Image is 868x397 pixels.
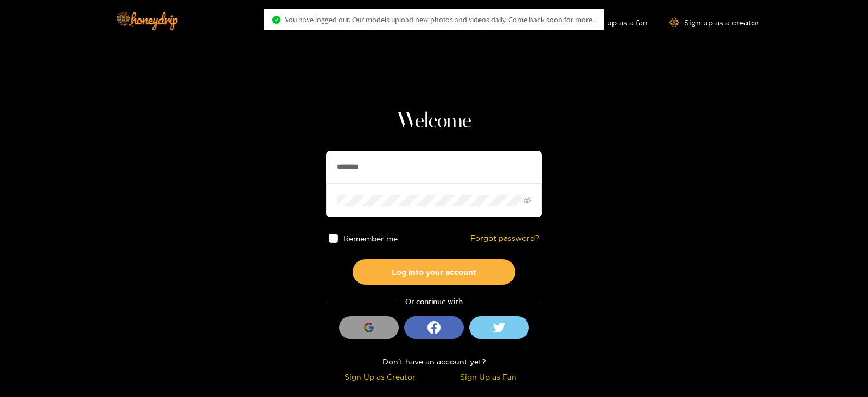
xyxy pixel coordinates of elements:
div: Don't have an account yet? [326,355,542,368]
button: Log into your account [353,259,515,285]
span: You have logged out. Our models upload new photos and videos daily. Come back soon for more.. [285,15,596,24]
div: Sign Up as Fan [437,370,539,383]
h1: Welcome [326,108,542,135]
div: Sign Up as Creator [329,370,431,383]
span: check-circle [272,16,280,24]
div: Or continue with [326,296,542,308]
a: Forgot password? [470,234,539,243]
span: eye-invisible [524,197,531,204]
a: Sign up as a creator [669,18,759,27]
a: Sign up as a fan [573,18,648,27]
span: Remember me [343,234,398,242]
